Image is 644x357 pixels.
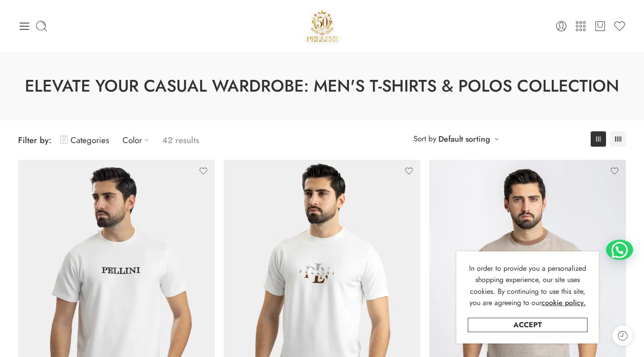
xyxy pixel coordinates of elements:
[303,7,342,45] a: Pellini -
[61,130,109,151] a: Categories
[122,130,153,151] a: Color
[303,7,342,45] img: Pellini
[23,74,621,98] h1: Elevate Your Casual Wardrobe: Men's T-Shirts & Polos Collection
[438,133,490,145] a: Default sorting
[414,131,436,146] span: Sort by
[594,20,606,32] a: Cart
[18,134,52,146] span: Filter by:
[468,318,588,332] a: Accept
[469,263,586,308] span: In order to provide you a personalized shopping experience, our site uses cookies. By continuing ...
[541,297,586,309] a: cookie policy.
[613,20,626,32] a: Wishlist
[555,20,568,32] a: Login / Register
[162,130,199,151] p: 42 results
